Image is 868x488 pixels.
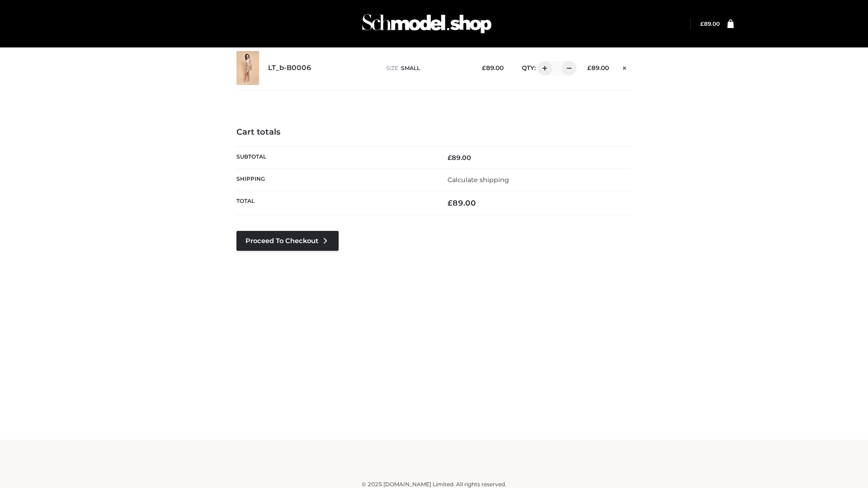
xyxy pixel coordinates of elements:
th: Subtotal [236,146,434,169]
div: QTY: [513,61,573,75]
bdi: 89.00 [448,154,471,162]
a: Proceed to Checkout [236,231,339,251]
bdi: 89.00 [482,64,504,71]
th: Total [236,191,434,215]
span: £ [448,154,452,162]
img: Schmodel Admin 964 [359,6,495,42]
a: Calculate shipping [448,176,509,184]
span: £ [700,20,704,27]
bdi: 89.00 [587,64,609,71]
h4: Cart totals [236,127,632,137]
span: SMALL [401,65,420,71]
bdi: 89.00 [448,198,476,207]
span: £ [587,64,591,71]
a: £89.00 [700,20,720,27]
a: LT_b-B0006 [268,64,311,72]
span: £ [448,198,453,207]
p: size : [386,64,468,72]
th: Shipping [236,169,434,191]
bdi: 89.00 [700,20,720,27]
span: £ [482,64,486,71]
a: Remove this item [618,61,632,73]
